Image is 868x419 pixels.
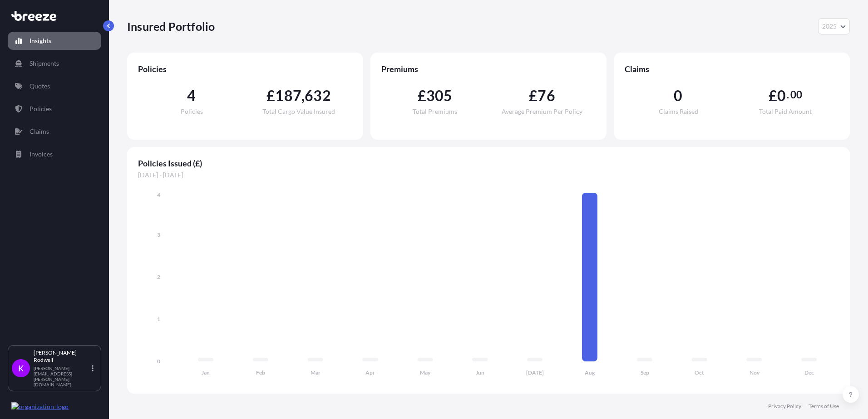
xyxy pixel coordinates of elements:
img: organization-logo [11,402,69,411]
tspan: May [420,369,431,376]
p: Shipments [30,59,59,68]
p: Invoices [30,150,53,159]
a: Shipments [8,54,101,73]
span: 632 [305,88,331,103]
span: . [787,91,789,98]
span: K [18,364,24,373]
span: 4 [187,88,196,103]
a: Terms of Use [809,403,839,410]
p: Insured Portfolio [127,19,215,34]
span: 76 [538,88,555,103]
a: Quotes [8,77,101,95]
tspan: Nov [750,369,760,376]
span: Total Premiums [413,108,457,115]
tspan: [DATE] [526,369,544,376]
p: Claims [30,127,49,136]
p: Policies [30,104,52,113]
tspan: 0 [157,358,160,365]
span: 305 [426,88,453,103]
span: Total Paid Amount [759,108,812,115]
span: £ [418,88,426,103]
tspan: Sep [641,369,649,376]
a: Policies [8,100,101,118]
a: Privacy Policy [768,403,801,410]
tspan: Feb [256,369,265,376]
a: Insights [8,32,101,50]
a: Invoices [8,145,101,163]
p: Insights [30,36,51,45]
tspan: 1 [157,316,160,322]
tspan: Jan [202,369,210,376]
span: Policies Issued (£) [138,158,839,169]
button: Year Selector [818,18,850,34]
span: 0 [674,88,682,103]
p: [PERSON_NAME] Rodwell [34,349,90,364]
span: , [301,88,305,103]
tspan: Dec [804,369,814,376]
tspan: Aug [585,369,595,376]
span: £ [266,88,275,103]
span: 00 [790,91,802,98]
span: 2025 [822,22,837,31]
tspan: Oct [695,369,704,376]
span: Claims Raised [659,108,698,115]
span: 187 [275,88,301,103]
span: £ [769,88,777,103]
tspan: Jun [476,369,484,376]
span: Claims [625,63,839,74]
span: [DATE] - [DATE] [138,171,839,180]
span: Total Cargo Value Insured [262,108,335,115]
span: 0 [777,88,786,103]
tspan: Apr [365,369,375,376]
tspan: 3 [157,231,160,238]
p: [PERSON_NAME][EMAIL_ADDRESS][PERSON_NAME][DOMAIN_NAME] [34,365,90,387]
tspan: 4 [157,191,160,198]
span: Policies [138,63,352,74]
tspan: 2 [157,273,160,280]
p: Quotes [30,82,50,91]
tspan: Mar [311,369,321,376]
span: Premiums [381,63,596,74]
span: Average Premium Per Policy [502,108,582,115]
a: Claims [8,122,101,141]
span: Policies [181,108,203,115]
span: £ [529,88,538,103]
